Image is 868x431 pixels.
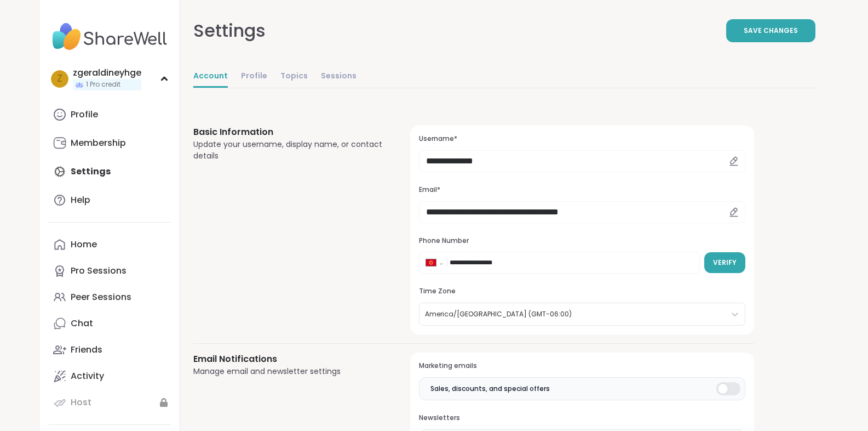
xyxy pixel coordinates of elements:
[193,126,384,139] h3: Basic Information
[49,187,171,213] a: Help
[193,353,384,366] h3: Email Notifications
[71,194,90,206] div: Help
[193,366,384,377] div: Manage email and newsletter settings
[419,236,745,246] h3: Phone Number
[49,310,171,337] a: Chat
[73,67,141,79] div: zgeraldineyhge
[193,18,266,44] div: Settings
[71,344,102,356] div: Friends
[321,66,357,88] a: Sessions
[49,101,171,128] a: Profile
[71,239,97,251] div: Home
[71,370,104,382] div: Activity
[280,66,308,88] a: Topics
[49,18,171,56] img: ShareWell Nav Logo
[57,72,62,86] span: z
[704,252,745,273] button: Verify
[49,231,171,258] a: Home
[744,26,798,36] span: Save Changes
[430,384,550,394] span: Sales, discounts, and special offers
[71,291,131,303] div: Peer Sessions
[193,139,384,162] div: Update your username, display name, or contact details
[49,130,171,156] a: Membership
[49,284,171,310] a: Peer Sessions
[49,258,171,284] a: Pro Sessions
[193,66,228,88] a: Account
[71,396,91,409] div: Host
[241,66,267,88] a: Profile
[49,389,171,416] a: Host
[49,363,171,389] a: Activity
[419,134,745,144] h3: Username*
[71,137,126,149] div: Membership
[86,80,120,89] span: 1 Pro credit
[419,287,745,296] h3: Time Zone
[419,185,745,195] h3: Email*
[419,361,745,371] h3: Marketing emails
[71,317,93,330] div: Chat
[71,265,127,277] div: Pro Sessions
[49,337,171,363] a: Friends
[419,413,745,423] h3: Newsletters
[71,109,98,121] div: Profile
[726,19,815,42] button: Save Changes
[713,258,737,268] span: Verify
